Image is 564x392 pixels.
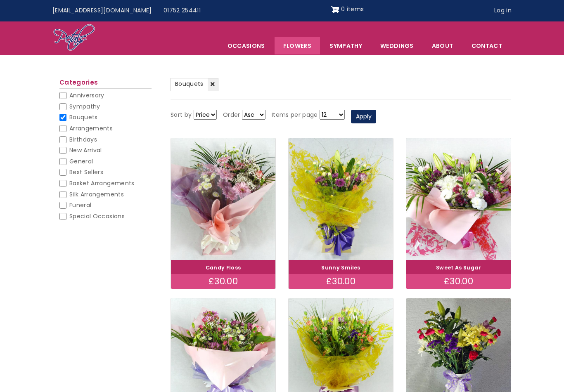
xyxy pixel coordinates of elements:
a: Log in [488,3,517,19]
a: 01752 254411 [158,3,206,19]
span: New Arrival [69,146,102,154]
span: Sympathy [69,102,100,111]
span: 0 items [341,5,364,13]
a: Flowers [275,37,320,54]
label: Sort by [171,110,192,120]
span: Bouquets [175,80,204,88]
div: £30.00 [406,274,511,289]
div: £30.00 [289,274,393,289]
a: Shopping cart 0 items [331,3,364,16]
h2: Categories [59,79,152,89]
img: Shopping cart [331,3,339,16]
span: General [69,157,93,165]
span: Funeral [69,201,91,209]
span: Best Sellers [69,168,103,176]
a: Contact [463,37,511,54]
span: Bouquets [69,113,98,121]
label: Items per page [272,110,318,120]
span: Anniversary [69,91,104,99]
div: £30.00 [171,274,275,289]
label: Order [223,110,240,120]
span: Occasions [219,37,274,54]
span: Birthdays [69,135,97,144]
span: Special Occasions [69,212,125,220]
img: Candy Floss [171,138,275,260]
a: Sunny Smiles [321,264,360,271]
a: Sympathy [321,37,371,54]
span: Weddings [372,37,422,54]
button: Apply [351,110,376,124]
span: Silk Arrangements [69,190,124,198]
img: Sunny Smiles [289,138,393,260]
img: Home [53,24,95,52]
span: Basket Arrangements [69,179,135,187]
img: Sweet As Sugar [406,138,511,260]
a: [EMAIL_ADDRESS][DOMAIN_NAME] [47,3,158,19]
a: Candy Floss [206,264,241,271]
a: Bouquets [171,78,218,91]
a: About [423,37,462,54]
span: Arrangements [69,124,113,132]
a: Sweet As Sugar [436,264,481,271]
